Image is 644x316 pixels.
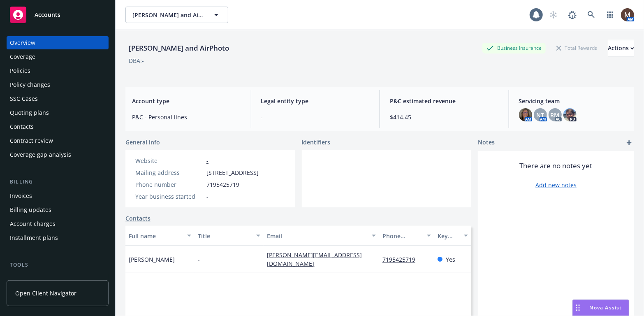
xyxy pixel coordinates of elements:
span: [PERSON_NAME] and AirPhoto [132,11,204,19]
div: Key contact [438,232,459,240]
span: P&C estimated revenue [390,97,499,105]
div: Overview [10,36,35,49]
div: Actions [608,40,634,56]
span: - [206,192,208,201]
span: Notes [478,138,495,148]
div: Policies [10,64,30,77]
a: Policies [7,64,109,77]
a: Quoting plans [7,106,109,119]
div: Email [267,232,366,240]
a: Invoices [7,189,109,202]
button: Actions [608,40,634,56]
span: Legal entity type [261,97,370,105]
a: Account charges [7,217,109,230]
div: Business Insurance [482,43,546,53]
button: [PERSON_NAME] and AirPhoto [125,7,228,23]
img: photo [519,108,532,121]
a: Billing updates [7,203,109,216]
a: Contacts [7,120,109,133]
div: Invoices [10,189,32,202]
div: Website [135,156,203,165]
div: Account charges [10,217,56,230]
div: Contacts [10,120,34,133]
div: Phone number [382,232,422,240]
a: 7195425719 [382,256,422,263]
div: Full name [129,232,182,240]
div: Mailing address [135,168,203,177]
a: Installment plans [7,231,109,244]
div: Billing updates [10,203,51,216]
a: Add new notes [535,181,577,189]
button: Full name [125,226,195,246]
img: photo [621,8,634,21]
span: [PERSON_NAME] [129,255,175,264]
a: Accounts [7,3,109,26]
span: P&C - Personal lines [132,113,241,121]
a: SSC Cases [7,92,109,105]
a: Switch app [602,7,619,23]
a: Start snowing [545,7,562,23]
span: Yes [446,255,455,264]
span: There are no notes yet [520,161,593,171]
div: Drag to move [573,300,583,316]
a: add [624,138,634,148]
div: Contract review [10,134,53,147]
div: Year business started [135,192,203,201]
div: Billing [7,178,109,186]
span: Nova Assist [590,304,622,311]
div: Total Rewards [552,43,601,53]
span: General info [125,138,160,146]
div: DBA: - [129,56,144,65]
a: Overview [7,36,109,49]
a: Search [583,7,600,23]
div: Manage files [10,272,45,286]
div: Phone number [135,180,203,189]
a: Policy changes [7,78,109,91]
div: Coverage [10,50,35,63]
div: Title [198,232,251,240]
span: Servicing team [519,97,628,105]
span: 7195425719 [206,180,239,189]
a: Contacts [125,214,151,223]
a: Contract review [7,134,109,147]
span: NT [536,111,544,119]
a: Coverage gap analysis [7,148,109,161]
span: $414.45 [390,113,499,121]
span: RM [551,111,560,119]
div: Coverage gap analysis [10,148,71,161]
img: photo [563,108,577,121]
button: Nova Assist [572,300,629,316]
span: Accounts [35,12,60,18]
span: - [198,255,200,264]
button: Email [264,226,379,246]
div: [PERSON_NAME] and AirPhoto [125,43,232,53]
button: Title [195,226,264,246]
span: [STREET_ADDRESS] [206,168,259,177]
span: Open Client Navigator [15,289,76,297]
div: Quoting plans [10,106,49,119]
a: Manage files [7,272,109,286]
a: [PERSON_NAME][EMAIL_ADDRESS][DOMAIN_NAME] [267,251,362,267]
div: SSC Cases [10,92,38,105]
div: Installment plans [10,231,58,244]
button: Key contact [434,226,471,246]
a: Report a Bug [564,7,581,23]
div: Policy changes [10,78,50,91]
a: Coverage [7,50,109,63]
span: - [261,113,370,121]
a: - [206,157,208,165]
div: Tools [7,261,109,269]
span: Identifiers [302,138,331,146]
button: Phone number [379,226,435,246]
span: Account type [132,97,241,105]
